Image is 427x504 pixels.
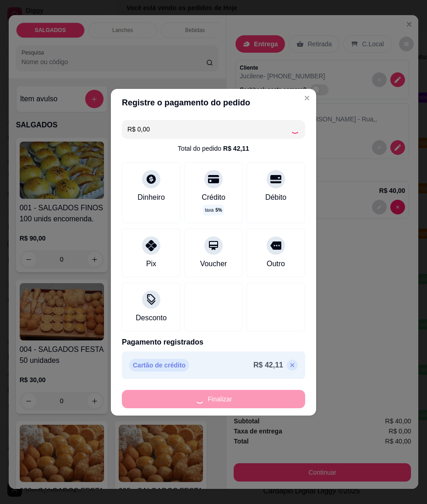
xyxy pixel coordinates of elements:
p: taxa [205,207,222,214]
div: Crédito [202,192,225,203]
p: Pagamento registrados [122,337,305,348]
input: Ex.: hambúrguer de cordeiro [127,120,290,138]
div: Débito [265,192,286,203]
div: Pix [146,258,156,269]
div: Desconto [136,312,167,323]
header: Registre o pagamento do pedido [111,89,316,116]
div: Dinheiro [137,192,165,203]
button: Close [300,91,314,105]
span: 5 % [215,207,222,214]
div: R$ 42,11 [223,144,249,153]
div: Total do pedido [178,144,249,153]
div: Loading [290,125,300,134]
p: R$ 42,11 [253,360,283,371]
div: Voucher [200,258,227,269]
p: Cartão de crédito [129,359,189,372]
div: Outro [267,258,285,269]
